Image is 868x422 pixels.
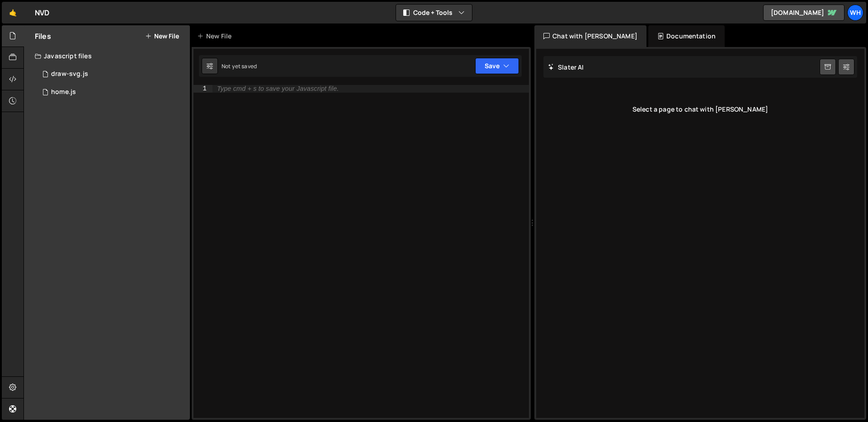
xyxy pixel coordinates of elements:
[396,5,472,21] button: Code + Tools
[2,2,24,23] a: 🤙
[534,25,646,47] div: Chat with [PERSON_NAME]
[193,85,212,93] div: 1
[475,58,519,74] button: Save
[35,31,51,41] h2: Files
[51,70,88,78] div: draw-svg.js
[51,88,76,96] div: home.js
[548,63,584,71] h2: Slater AI
[24,47,190,65] div: Javascript files
[543,91,857,127] div: Select a page to chat with [PERSON_NAME]
[35,7,49,18] div: NVD
[197,32,235,41] div: New File
[145,33,179,40] button: New File
[222,62,257,70] div: Not yet saved
[35,65,190,83] div: 15719/47215.js
[763,5,844,21] a: [DOMAIN_NAME]
[648,25,725,47] div: Documentation
[35,83,190,101] div: 15719/47265.js
[847,5,863,21] a: Wh
[217,85,339,92] div: Type cmd + s to save your Javascript file.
